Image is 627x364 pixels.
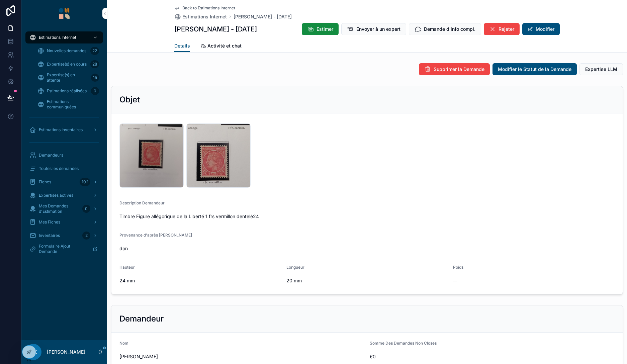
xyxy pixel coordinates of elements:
[434,66,484,73] span: Supprimer la Demande
[91,74,99,82] div: 15
[47,349,85,355] p: [PERSON_NAME]
[39,127,83,132] span: Estimations Inventaires
[174,40,190,53] a: Details
[25,124,103,136] a: Estimations Inventaires
[119,200,165,205] span: Description Demandeur
[174,42,190,49] span: Details
[370,341,437,346] span: Somme Des Demandes Non Closes
[453,265,463,270] span: Poids
[174,24,257,34] h1: [PERSON_NAME] - [DATE]
[234,13,292,20] a: [PERSON_NAME] - [DATE]
[370,353,615,360] span: €0
[499,26,514,32] span: Rejeter
[33,72,103,84] a: Expertise(s) en attente15
[21,27,107,264] div: scrollable content
[33,85,103,97] a: Estimations réalisées0
[25,216,103,228] a: Mes Fiches
[82,205,90,213] div: 0
[47,62,87,67] span: Expertise(s) en cours
[119,277,281,284] span: 24 mm
[80,178,90,186] div: 102
[484,23,520,35] button: Rejeter
[47,72,88,83] span: Expertise(s) en attente
[90,47,99,55] div: 22
[90,60,99,68] div: 28
[453,277,457,284] span: --
[39,219,60,225] span: Mes Fiches
[182,5,235,11] span: Back to Estimations Internet
[33,98,103,110] a: Estimations communiquées
[119,265,135,270] span: Hauteur
[424,26,475,32] span: Demande d'info compl.
[47,99,96,110] span: Estimations communiquées
[82,232,90,240] div: 2
[317,26,333,32] span: Estimer
[174,5,235,11] a: Back to Estimations Internet
[302,23,339,35] button: Estimer
[33,58,103,70] a: Expertise(s) en cours28
[25,230,103,242] a: Inventaires2
[39,233,60,238] span: Inventaires
[25,149,103,161] a: Demandeurs
[39,153,63,158] span: Demandeurs
[174,13,227,20] a: Estimations Internet
[498,66,571,73] span: Modifier le Statut de la Demande
[182,13,227,20] span: Estimations Internet
[585,66,617,73] span: Expertise LLM
[25,31,103,43] a: Estimations Internet
[492,63,577,75] button: Modifier le Statut de la Demande
[579,63,623,75] button: Expertise LLM
[59,8,70,19] img: App logo
[119,233,192,238] span: Provenance d'après [PERSON_NAME]
[119,313,164,324] h2: Demandeur
[419,63,490,75] button: Supprimer la Demande
[33,45,103,57] a: Nouvelles demandes22
[356,26,400,32] span: Envoyer à un expert
[25,176,103,188] a: Fiches102
[286,277,448,284] span: 20 mm
[25,203,103,215] a: Mes Demandes d'Estimation0
[39,203,80,214] span: Mes Demandes d'Estimation
[409,23,481,35] button: Demande d'info compl.
[119,213,615,220] span: Timbre Figure allégorique de la Liberté 1 frs vermillon dentelé24
[286,265,304,270] span: Longueur
[119,245,615,252] span: don
[25,243,103,255] a: Formulaire Ajout Demande
[119,94,140,105] h2: Objet
[119,341,128,346] span: Nom
[341,23,406,35] button: Envoyer à un expert
[39,166,79,171] span: Toutes les demandes
[25,163,103,175] a: Toutes les demandes
[39,179,51,185] span: Fiches
[201,40,242,53] a: Activité et chat
[91,87,99,95] div: 0
[39,244,87,254] span: Formulaire Ajout Demande
[39,35,76,40] span: Estimations Internet
[47,48,86,54] span: Nouvelles demandes
[39,193,73,198] span: Expertises actives
[207,42,242,49] span: Activité et chat
[47,88,87,94] span: Estimations réalisées
[119,353,364,360] span: [PERSON_NAME]
[25,189,103,201] a: Expertises actives
[522,23,560,35] button: Modifier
